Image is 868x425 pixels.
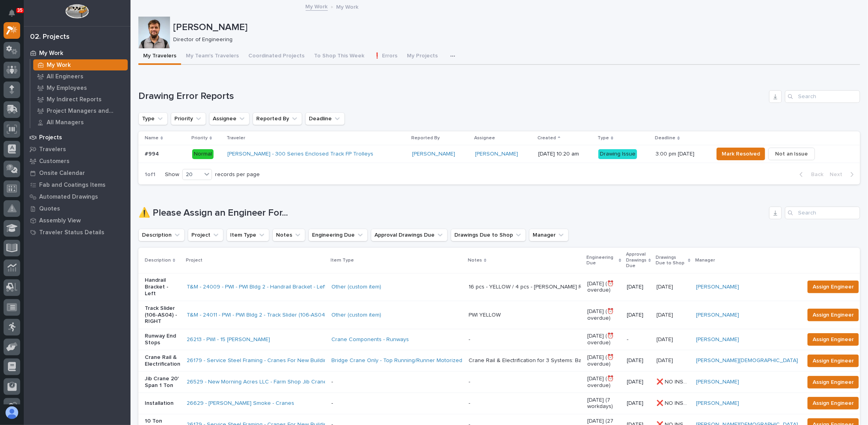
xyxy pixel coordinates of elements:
[145,256,171,265] p: Description
[807,281,859,293] button: Assign Engineer
[272,229,305,241] button: Notes
[775,149,808,159] span: Not an Issue
[145,333,180,346] p: Runway End Stops
[227,229,269,241] button: Item Type
[253,112,302,125] button: Reported By
[451,229,526,241] button: Drawings Due to Shop
[402,48,443,65] button: My Projects
[369,48,402,65] button: ❗ Errors
[598,134,609,142] p: Type
[227,151,373,157] a: [PERSON_NAME] - 300 Series Enclosed Track FP Trolleys
[39,229,104,236] p: Traveler Status Details
[806,171,823,178] span: Back
[722,149,760,159] span: Mark Resolved
[244,48,309,65] button: Coordinated Projects
[187,400,294,407] a: 26629 - [PERSON_NAME] Smoke - Cranes
[587,333,620,346] p: [DATE] (⏰ overdue)
[412,151,455,157] a: [PERSON_NAME]
[793,171,826,178] button: Back
[4,404,20,421] button: users-avatar
[24,179,130,191] a: Fab and Coatings Items
[191,134,208,142] p: Priority
[171,112,206,125] button: Priority
[807,355,859,367] button: Assign Engineer
[337,2,359,11] p: My Work
[598,149,637,159] div: Drawing Issue
[469,400,470,407] div: -
[717,148,765,160] button: Mark Resolved
[656,253,686,268] p: Drawings Due to Shop
[145,354,180,368] p: Crane Rail & Electrification
[24,226,130,238] a: Traveler Status Details
[209,112,250,125] button: Assignee
[807,333,859,346] button: Assign Engineer
[468,256,482,265] p: Notes
[24,214,130,226] a: Assembly View
[39,182,106,189] p: Fab and Coatings Items
[30,71,130,82] a: All Engineers
[475,151,518,157] a: [PERSON_NAME]
[39,134,62,141] p: Projects
[627,336,650,343] p: -
[807,309,859,321] button: Assign Engineer
[30,117,130,128] a: All Managers
[187,336,270,343] a: 26213 - PWI - 15 [PERSON_NAME]
[24,47,130,59] a: My Work
[47,108,125,115] p: Project Managers and Engineers
[165,171,179,178] p: Show
[785,207,860,219] div: Search
[39,170,85,177] p: Onsite Calendar
[138,48,181,65] button: My Travelers
[586,253,617,268] p: Engineering Due
[813,378,854,387] span: Assign Engineer
[656,377,691,385] p: ❌ NO INSTALL DATE!
[529,229,569,241] button: Manager
[331,400,462,407] p: -
[10,9,20,22] div: Notifications35
[17,8,23,13] p: 35
[469,336,470,343] div: -
[4,5,20,21] button: Notifications
[309,48,369,65] button: To Shop This Week
[47,85,87,92] p: My Employees
[138,229,185,241] button: Description
[331,357,462,364] a: Bridge Crane Only - Top Running/Runner Motorized
[306,2,328,11] a: My Work
[188,229,223,241] button: Project
[627,379,650,385] p: [DATE]
[627,357,650,364] p: [DATE]
[30,94,130,105] a: My Indirect Reports
[411,134,440,142] p: Reported By
[331,312,381,319] a: Other (custom item)
[696,357,798,364] a: [PERSON_NAME][DEMOGRAPHIC_DATA]
[627,400,650,407] p: [DATE]
[47,119,84,126] p: All Managers
[696,284,739,290] a: [PERSON_NAME]
[39,217,81,224] p: Assembly View
[696,336,739,343] a: [PERSON_NAME]
[173,36,854,43] p: Director of Engineering
[39,194,98,201] p: Automated Drawings
[138,207,766,219] h1: ⚠️ Please Assign an Engineer For...
[696,379,739,385] a: [PERSON_NAME]
[24,167,130,179] a: Onsite Calendar
[39,205,60,212] p: Quotes
[696,312,739,319] a: [PERSON_NAME]
[656,398,691,407] p: ❌ NO INSTALL DATE!
[785,90,860,103] input: Search
[813,282,854,292] span: Assign Engineer
[30,82,130,93] a: My Employees
[192,149,214,159] div: Normal
[47,73,83,80] p: All Engineers
[145,305,180,325] p: Track Slider (106-AS04) - RIGHT
[813,335,854,344] span: Assign Engineer
[813,310,854,320] span: Assign Engineer
[187,284,326,290] a: T&M - 24009 - PWI - PWI Bldg 2 - Handrail Bracket - Left
[331,284,381,290] a: Other (custom item)
[696,400,739,407] a: [PERSON_NAME]
[768,148,815,160] button: Not an Issue
[30,59,130,70] a: My Work
[587,354,620,368] p: [DATE] (⏰ overdue)
[39,146,66,153] p: Travelers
